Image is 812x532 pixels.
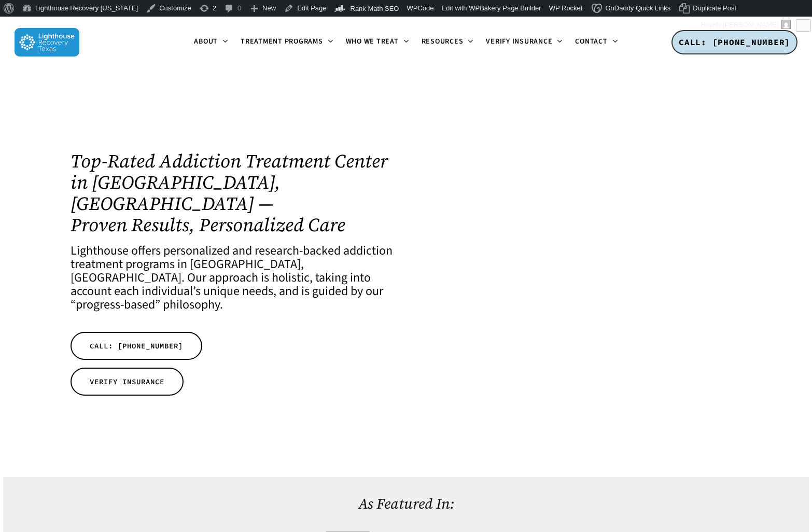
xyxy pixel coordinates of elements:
a: CALL: [PHONE_NUMBER] [71,332,202,360]
a: As Featured In: [358,494,454,513]
span: CALL: [PHONE_NUMBER] [679,37,790,47]
span: CALL: [PHONE_NUMBER] [90,341,183,351]
span: Contact [575,37,607,47]
span: Rank Math SEO [351,5,399,12]
h1: Top-Rated Addiction Treatment Center in [GEOGRAPHIC_DATA], [GEOGRAPHIC_DATA] — Proven Results, Pe... [71,150,393,235]
span: Treatment Programs [241,37,323,47]
a: Who We Treat [340,38,415,46]
a: Resources [415,38,480,46]
a: Howdy, [697,17,795,33]
span: Resources [422,37,464,47]
span: VERIFY INSURANCE [90,376,164,387]
a: Treatment Programs [234,38,340,46]
a: VERIFY INSURANCE [71,368,184,396]
span: About [194,37,218,47]
a: About [188,38,234,46]
img: Lighthouse Recovery Texas [15,28,79,57]
span: Verify Insurance [486,37,552,47]
a: Verify Insurance [480,38,569,46]
span: Who We Treat [346,37,399,47]
a: progress-based [76,296,155,314]
span: [PERSON_NAME] [723,21,778,29]
a: Contact [569,38,624,46]
h4: Lighthouse offers personalized and research-backed addiction treatment programs in [GEOGRAPHIC_DA... [71,244,393,312]
a: CALL: [PHONE_NUMBER] [671,30,797,55]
